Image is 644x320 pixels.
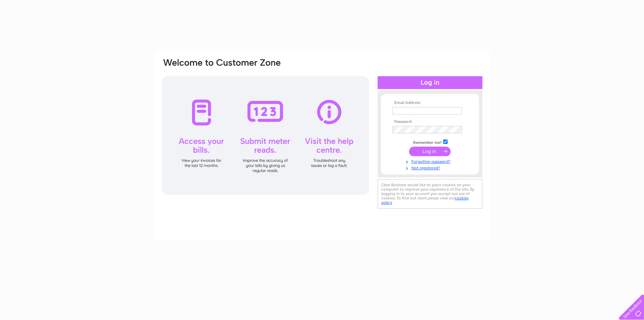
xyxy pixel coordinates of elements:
[409,147,451,156] input: Submit
[392,164,469,171] a: Not registered?
[391,101,469,105] th: Email Address:
[392,158,469,164] a: Forgotten password?
[381,196,469,205] a: cookies policy
[391,120,469,124] th: Password:
[378,179,482,209] div: Clear Business would like to place cookies on your computer to improve your experience of the sit...
[391,138,469,145] td: Remember me?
